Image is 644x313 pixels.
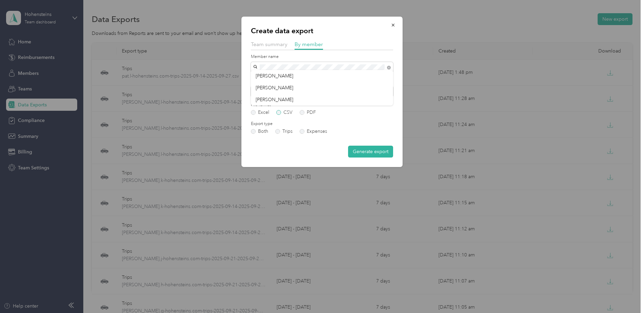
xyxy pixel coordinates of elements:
span: [PERSON_NAME] [256,85,293,90]
label: PDF [300,110,316,115]
label: Expenses [300,129,327,134]
span: Team summary [251,41,287,47]
label: CSV [276,110,293,115]
label: Export type [251,121,393,127]
span: [PERSON_NAME] [256,73,293,79]
iframe: Everlance-gr Chat Button Frame [606,275,644,313]
span: By member [295,41,323,47]
label: Member name [251,54,393,60]
button: Generate export [348,146,393,158]
span: [PERSON_NAME] [256,97,293,102]
p: Create data export [251,26,393,36]
label: Trips [275,129,293,134]
label: Excel [251,110,269,115]
label: Both [251,129,268,134]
